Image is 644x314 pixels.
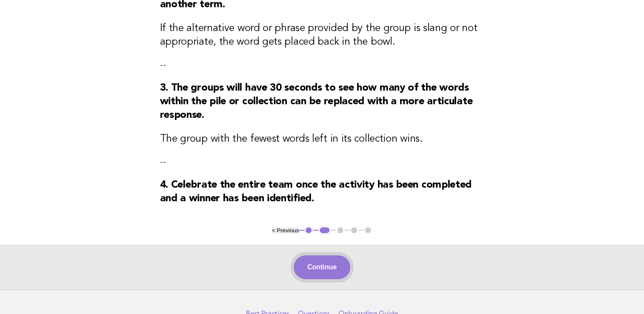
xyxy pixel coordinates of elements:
[160,22,484,49] h3: If the alternative word or phrase provided by the group is slang or not appropriate, the word get...
[160,156,484,168] p: --
[160,180,472,204] strong: 4. Celebrate the entire team once the activity has been completed and a winner has been identified.
[272,227,299,234] button: < Previous
[304,226,313,234] button: 1
[160,59,484,71] p: --
[318,226,331,234] button: 2
[294,255,350,279] button: Continue
[160,83,473,120] strong: 3. The groups will have 30 seconds to see how many of the words within the pile or collection can...
[160,132,484,146] h3: The group with the fewest words left in its collection wins.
